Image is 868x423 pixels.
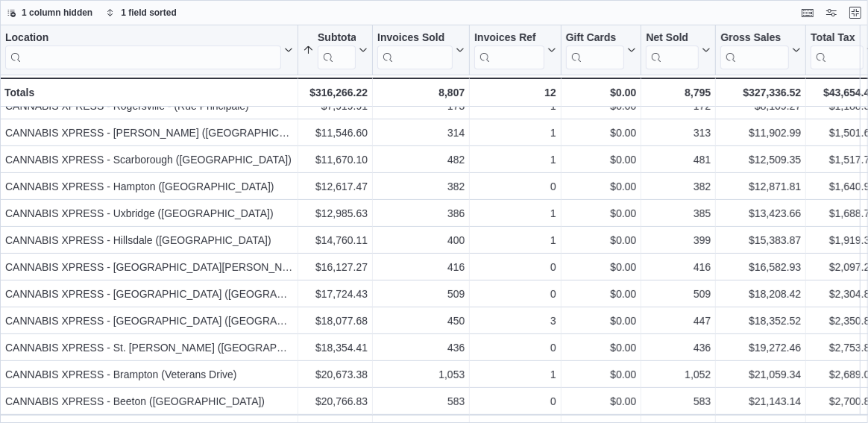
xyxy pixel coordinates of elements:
div: Subtotal [318,31,356,46]
div: Total Tax [811,31,864,69]
div: $20,673.38 [303,366,368,383]
div: 400 [377,231,465,249]
div: $17,724.43 [303,285,368,303]
div: $19,272.46 [720,339,801,357]
button: Subtotal [303,31,368,69]
div: 0 [474,258,556,276]
div: 1,053 [377,366,465,383]
div: $16,127.27 [303,258,368,276]
div: $11,546.60 [303,124,368,142]
div: $0.00 [566,258,637,276]
button: Keyboard shortcuts [799,4,817,22]
div: $18,352.52 [720,312,801,330]
div: CANNABIS XPRESS - [PERSON_NAME] ([GEOGRAPHIC_DATA]) [5,124,293,142]
div: Gross Sales [720,31,789,46]
div: 1 [474,366,556,383]
div: 0 [474,339,556,357]
div: $11,902.99 [720,124,801,142]
div: 314 [377,124,465,142]
div: 1,052 [646,366,711,383]
button: Gift Cards [566,31,637,69]
div: Gift Cards [566,31,625,46]
button: 1 field sorted [100,4,183,22]
div: $11,670.10 [303,151,368,169]
div: $18,208.42 [720,285,801,303]
div: Totals [4,84,293,101]
div: $15,383.87 [720,231,801,249]
div: 436 [377,339,465,357]
div: Location [5,31,281,46]
div: $0.00 [566,392,637,410]
div: CANNABIS XPRESS - [GEOGRAPHIC_DATA] ([GEOGRAPHIC_DATA]) [5,312,293,330]
div: 386 [377,204,465,222]
div: 482 [377,151,465,169]
div: Invoices Ref [474,31,544,69]
div: Net Sold [646,31,699,46]
div: Invoices Sold [377,31,453,46]
div: Gross Sales [720,31,789,69]
div: $0.00 [566,178,637,195]
div: 416 [377,258,465,276]
button: Location [5,31,293,69]
div: $0.00 [566,339,637,357]
div: CANNABIS XPRESS - [GEOGRAPHIC_DATA][PERSON_NAME] ([GEOGRAPHIC_DATA]) [5,258,293,276]
div: 481 [646,151,711,169]
div: $13,423.66 [720,204,801,222]
div: $16,582.93 [720,258,801,276]
div: 1 [474,124,556,142]
div: CANNABIS XPRESS - St. [PERSON_NAME] ([GEOGRAPHIC_DATA]) [5,339,293,357]
div: $14,760.11 [303,231,368,249]
div: $12,617.47 [303,178,368,195]
div: 0 [474,178,556,195]
div: 313 [646,124,711,142]
div: 509 [646,285,711,303]
button: Invoices Sold [377,31,465,69]
div: $0.00 [566,124,637,142]
button: Net Sold [646,31,711,69]
div: $0.00 [566,84,637,101]
div: CANNABIS XPRESS - Beeton ([GEOGRAPHIC_DATA]) [5,392,293,410]
div: 385 [646,204,711,222]
span: 1 column hidden [22,7,92,19]
div: $0.00 [566,312,637,330]
div: 509 [377,285,465,303]
div: $0.00 [566,366,637,383]
div: 0 [474,285,556,303]
div: CANNABIS XPRESS - Hampton ([GEOGRAPHIC_DATA]) [5,178,293,195]
div: 583 [646,392,711,410]
div: Net Sold [646,31,699,69]
div: $21,143.14 [720,392,801,410]
div: $12,985.63 [303,204,368,222]
div: $12,871.81 [720,178,801,195]
div: 416 [646,258,711,276]
div: 399 [646,231,711,249]
div: Location [5,31,281,69]
div: Invoices Sold [377,31,453,69]
div: 3 [474,312,556,330]
button: Exit fullscreen [846,4,864,22]
div: Subtotal [318,31,356,69]
div: $316,266.22 [303,84,368,101]
span: 1 field sorted [121,7,177,19]
button: 1 column hidden [1,4,98,22]
div: CANNABIS XPRESS - Uxbridge ([GEOGRAPHIC_DATA]) [5,204,293,222]
div: $0.00 [566,151,637,169]
div: $21,059.34 [720,366,801,383]
div: CANNABIS XPRESS - Brampton (Veterans Drive) [5,366,293,383]
div: $12,509.35 [720,151,801,169]
div: Gift Card Sales [566,31,625,69]
div: 0 [474,392,556,410]
button: Display options [823,4,840,22]
div: Invoices Ref [474,31,544,46]
div: $0.00 [566,285,637,303]
div: Total Tax [811,31,864,46]
div: CANNABIS XPRESS - [GEOGRAPHIC_DATA] ([GEOGRAPHIC_DATA]) [5,285,293,303]
div: CANNABIS XPRESS - Hillsdale ([GEOGRAPHIC_DATA]) [5,231,293,249]
div: $0.00 [566,231,637,249]
div: 382 [646,178,711,195]
div: $20,766.83 [303,392,368,410]
div: $327,336.52 [720,84,801,101]
button: Invoices Ref [474,31,556,69]
div: $18,354.41 [303,339,368,357]
div: 12 [474,84,556,101]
